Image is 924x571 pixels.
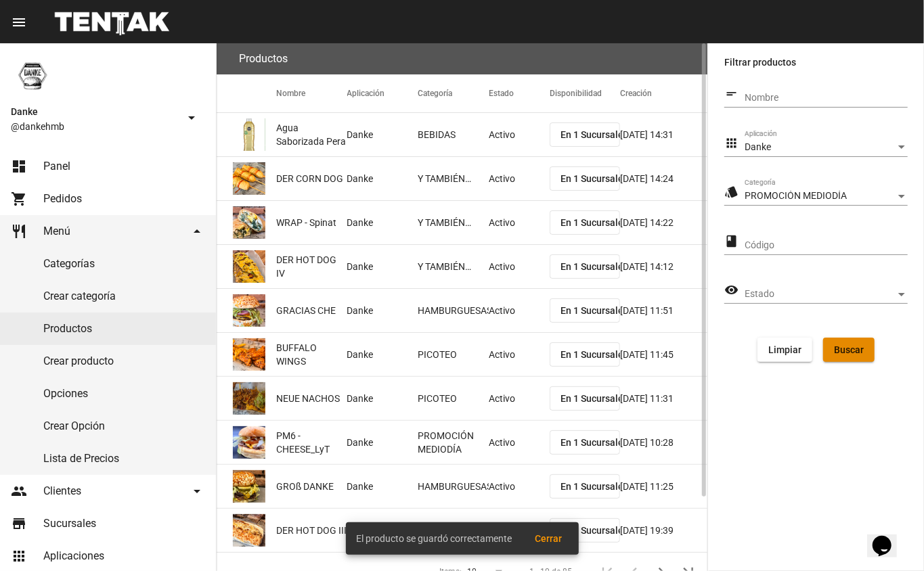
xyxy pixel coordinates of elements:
[560,129,628,140] span: En 1 Sucursales
[347,377,418,420] mat-cell: Danke
[560,173,628,184] span: En 1 Sucursales
[347,421,418,464] mat-cell: Danke
[724,135,739,152] mat-icon: apps
[620,74,707,112] mat-header-cell: Creación
[489,333,550,376] mat-cell: Activo
[489,157,550,200] mat-cell: Activo
[11,104,178,120] span: Danke
[233,118,265,151] img: d7cd4ccb-e923-436d-94c5-56a0338c840e.png
[745,142,908,153] mat-select: Aplicación
[525,526,573,551] button: Cerrar
[233,470,265,503] img: e78ba89a-d4a4-48df-a29c-741630618342.png
[867,517,910,557] iframe: chat widget
[233,162,265,195] img: 0a44530d-f050-4a3a-9d7f-6ed94349fcf6.png
[347,465,418,508] mat-cell: Danke
[560,217,628,228] span: En 1 Sucursales
[745,191,908,202] mat-select: Categoría
[276,74,347,112] mat-header-cell: Nombre
[11,516,27,532] mat-icon: store
[489,289,550,332] mat-cell: Activo
[276,480,334,493] span: GROß DANKE
[357,532,512,545] span: El producto se guardó correctamente
[233,514,265,547] img: 80660d7d-92ce-4920-87ef-5263067dcc48.png
[620,245,707,288] mat-cell: [DATE] 14:12
[418,289,489,332] mat-cell: HAMBURGUESAS
[189,223,205,239] mat-icon: arrow_drop_down
[43,549,104,563] span: Aplicaciones
[745,93,908,104] input: Nombre
[43,225,70,238] span: Menú
[745,141,771,152] span: Danke
[535,533,563,544] span: Cerrar
[276,121,347,148] span: Agua Saborizada Pera
[489,377,550,420] mat-cell: Activo
[560,261,628,272] span: En 1 Sucursales
[834,344,864,355] span: Buscar
[276,253,347,280] span: DER HOT DOG IV
[550,254,621,279] button: En 1 Sucursales
[11,191,27,207] mat-icon: shopping_cart
[11,120,178,133] span: @dankehmb
[745,240,908,251] input: Código
[418,74,489,112] mat-header-cell: Categoría
[724,282,739,298] mat-icon: visibility
[620,509,707,552] mat-cell: [DATE] 19:39
[233,294,265,327] img: f44e3677-93e0-45e7-9b22-8afb0cb9c0b5.png
[768,344,801,355] span: Limpiar
[489,421,550,464] mat-cell: Activo
[620,113,707,156] mat-cell: [DATE] 14:31
[418,245,489,288] mat-cell: Y TAMBIÉN…
[560,393,628,404] span: En 1 Sucursales
[745,289,908,300] mat-select: Estado
[43,192,82,206] span: Pedidos
[550,342,621,367] button: En 1 Sucursales
[233,382,265,415] img: ce274695-1ce7-40c2-b596-26e3d80ba656.png
[233,426,265,459] img: f4fd4fc5-1d0f-45c4-b852-86da81b46df0.png
[560,437,628,448] span: En 1 Sucursales
[620,333,707,376] mat-cell: [DATE] 11:45
[276,429,347,456] span: PM6 - CHEESE_LyT
[239,49,288,68] h3: Productos
[724,184,739,200] mat-icon: style
[418,201,489,244] mat-cell: Y TAMBIÉN…
[276,304,336,317] span: GRACIAS CHE
[620,289,707,332] mat-cell: [DATE] 11:51
[620,465,707,508] mat-cell: [DATE] 11:25
[620,421,707,464] mat-cell: [DATE] 10:28
[347,289,418,332] mat-cell: Danke
[724,233,739,250] mat-icon: class
[418,377,489,420] mat-cell: PICOTEO
[347,157,418,200] mat-cell: Danke
[43,160,70,173] span: Panel
[233,338,265,371] img: 3441f565-b6db-4b42-ad11-33f843c8c403.png
[550,74,621,112] mat-header-cell: Disponibilidad
[745,190,847,201] span: PROMOCIÓN MEDIODÍA
[489,113,550,156] mat-cell: Activo
[418,333,489,376] mat-cell: PICOTEO
[347,333,418,376] mat-cell: Danke
[276,392,340,405] span: NEUE NACHOS
[620,157,707,200] mat-cell: [DATE] 14:24
[550,474,621,499] button: En 1 Sucursales
[11,14,27,30] mat-icon: menu
[620,201,707,244] mat-cell: [DATE] 14:22
[43,517,96,530] span: Sucursales
[560,305,628,316] span: En 1 Sucursales
[11,483,27,499] mat-icon: people
[217,43,707,74] flou-section-header: Productos
[823,338,875,362] button: Buscar
[11,54,54,97] img: 1d4517d0-56da-456b-81f5-6111ccf01445.png
[276,524,347,537] span: DER HOT DOG III
[418,421,489,464] mat-cell: PROMOCIÓN MEDIODÍA
[724,54,908,70] label: Filtrar productos
[745,289,896,300] span: Estado
[550,166,621,191] button: En 1 Sucursales
[347,74,418,112] mat-header-cell: Aplicación
[276,341,347,368] span: BUFFALO WINGS
[560,481,628,492] span: En 1 Sucursales
[550,430,621,455] button: En 1 Sucursales
[276,216,336,229] span: WRAP - Spinat
[189,483,205,499] mat-icon: arrow_drop_down
[233,250,265,283] img: 2101e8c8-98bc-4e4a-b63d-15c93b71735f.png
[418,157,489,200] mat-cell: Y TAMBIÉN…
